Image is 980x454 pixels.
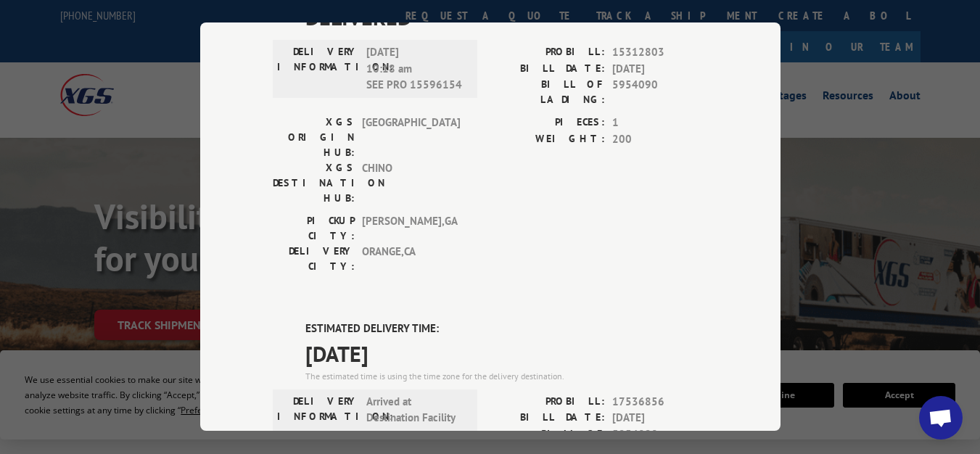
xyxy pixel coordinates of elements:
span: [GEOGRAPHIC_DATA] [362,115,460,160]
span: Arrived at Destination Facility [366,394,464,426]
span: [DATE] 10:18 am SEE PRO 15596154 [366,44,464,94]
span: 5954090 [612,77,708,107]
label: XGS ORIGIN HUB: [273,115,355,160]
label: PICKUP CITY: [273,213,355,244]
label: PROBILL: [490,394,605,410]
label: DELIVERY CITY: [273,244,355,274]
label: BILL DATE: [490,410,605,426]
span: [DATE] [612,410,708,426]
a: Open chat [919,396,963,439]
span: 17536856 [612,394,708,410]
span: ORANGE , CA [362,244,460,274]
label: DELIVERY INFORMATION: [277,44,359,94]
span: 15312803 [612,44,708,61]
span: [PERSON_NAME] , GA [362,213,460,244]
label: BILL DATE: [490,61,605,78]
label: WEIGHT: [490,131,605,148]
span: 1 [612,115,708,131]
label: PROBILL: [490,44,605,61]
label: PIECES: [490,115,605,131]
div: The estimated time is using the time zone for the delivery destination. [305,370,708,383]
label: XGS DESTINATION HUB: [273,160,355,206]
label: DELIVERY INFORMATION: [277,394,359,426]
span: CHINO [362,160,460,206]
span: 200 [612,131,708,148]
span: [DATE] [612,61,708,78]
label: ESTIMATED DELIVERY TIME: [305,321,708,337]
span: [DATE] [305,337,708,370]
label: BILL OF LADING: [490,77,605,107]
